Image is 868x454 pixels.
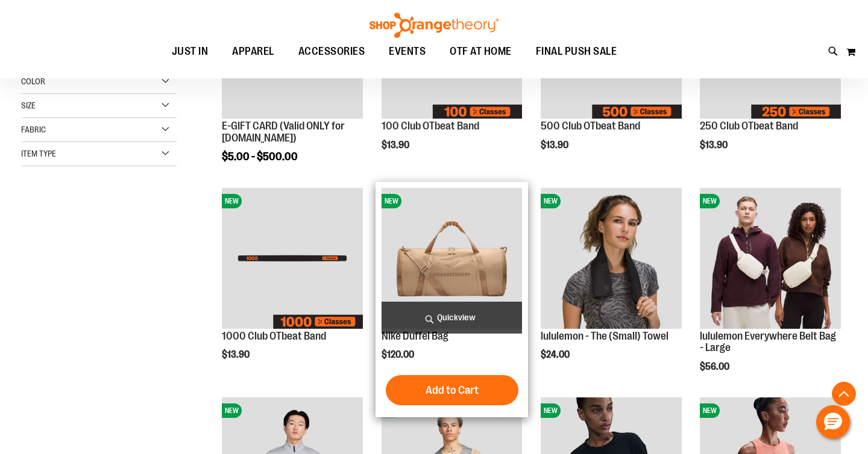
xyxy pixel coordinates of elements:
[700,361,731,372] span: $56.00
[382,330,448,342] a: Nike Duffel Bag
[386,375,518,405] button: Add to Cart
[222,330,326,342] a: 1000 Club OTbeat Band
[172,38,209,65] span: JUST IN
[382,120,479,132] a: 100 Club OTbeat Band
[700,330,836,354] a: lululemon Everywhere Belt Bag - Large
[700,403,720,418] span: NEW
[376,182,529,418] div: product
[541,330,668,342] a: lululemon - The (Small) Towel
[21,76,45,86] span: Color
[220,38,286,66] a: APPAREL
[700,188,841,331] a: lululemon Everywhere Belt Bag - LargeNEW
[541,188,682,329] img: lululemon - The (Small) Towel
[216,182,369,385] div: product
[535,182,688,391] div: product
[232,38,274,65] span: APPAREL
[694,182,847,403] div: product
[377,38,438,66] a: EVENTS
[298,38,365,65] span: ACCESSORIES
[21,125,46,134] span: Fabric
[438,38,524,66] a: OTF AT HOME
[21,149,56,158] span: Item Type
[382,194,401,208] span: NEW
[541,188,682,331] a: lululemon - The (Small) TowelNEW
[541,120,640,132] a: 500 Club OTbeat Band
[450,38,512,65] span: OTF AT HOME
[222,151,298,163] span: $5.00 - $500.00
[222,194,242,208] span: NEW
[222,349,251,360] span: $13.90
[541,140,570,151] span: $13.90
[222,403,242,418] span: NEW
[222,188,363,331] a: Image of 1000 Club OTbeat BandNEW
[389,38,426,65] span: EVENTS
[524,38,629,66] a: FINAL PUSH SALE
[222,188,363,329] img: Image of 1000 Club OTbeat Band
[536,38,617,65] span: FINAL PUSH SALE
[222,120,345,144] a: E-GIFT CARD (Valid ONLY for [DOMAIN_NAME])
[541,403,561,418] span: NEW
[700,194,720,208] span: NEW
[426,384,479,397] span: Add to Cart
[286,38,377,66] a: ACCESSORIES
[382,140,411,151] span: $13.90
[700,140,729,151] span: $13.90
[700,120,798,132] a: 250 Club OTbeat Band
[700,188,841,329] img: lululemon Everywhere Belt Bag - Large
[541,194,561,208] span: NEW
[382,188,523,331] a: Nike Duffel BagNEW
[382,349,416,360] span: $120.00
[21,101,36,110] span: Size
[368,13,500,38] img: Shop Orangetheory
[160,38,221,65] a: JUST IN
[382,188,523,329] img: Nike Duffel Bag
[382,302,523,334] a: Quickview
[816,405,850,439] button: Hello, have a question? Let’s chat.
[541,349,571,360] span: $24.00
[832,382,856,406] button: Back To Top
